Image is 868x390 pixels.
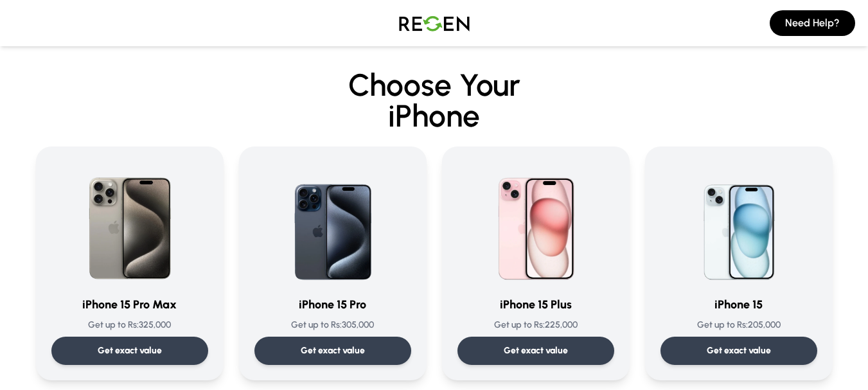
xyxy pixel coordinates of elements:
p: Get up to Rs: 225,000 [457,319,614,332]
p: Get exact value [707,344,771,357]
p: Get exact value [301,344,365,357]
img: iPhone 15 [677,162,801,285]
h3: iPhone 15 Pro [254,296,411,314]
h3: iPhone 15 [660,296,817,314]
h3: iPhone 15 Plus [457,296,614,314]
img: iPhone 15 Plus [474,162,598,285]
img: iPhone 15 Pro Max [68,162,191,285]
span: iPhone [36,100,833,131]
h3: iPhone 15 Pro Max [51,296,208,314]
p: Get up to Rs: 305,000 [254,319,411,332]
span: Choose Your [348,66,520,103]
p: Get up to Rs: 205,000 [660,319,817,332]
img: Logo [389,5,479,41]
p: Get exact value [504,344,568,357]
p: Get up to Rs: 325,000 [51,319,208,332]
button: Need Help? [770,10,855,36]
img: iPhone 15 Pro [271,162,394,285]
p: Get exact value [98,344,162,357]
